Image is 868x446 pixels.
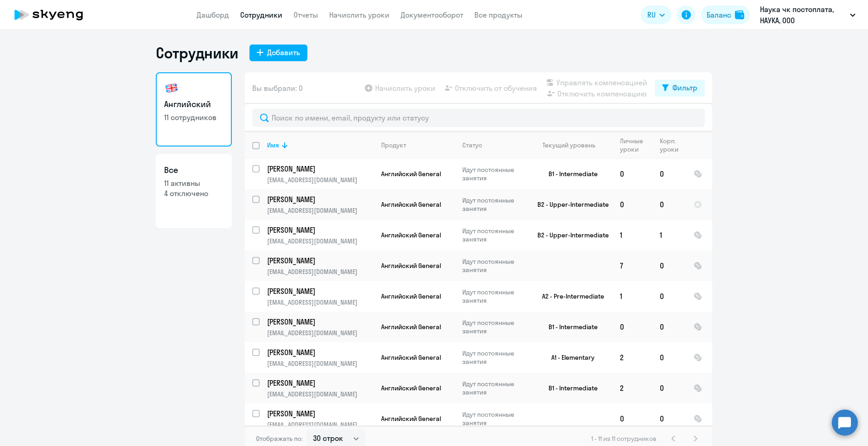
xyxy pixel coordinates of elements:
[267,421,373,429] p: [EMAIL_ADDRESS][DOMAIN_NAME]
[526,281,613,312] td: A2 - Pre-Intermediate
[660,137,686,153] div: Корп. уроки
[462,349,526,366] p: Идут постоянные занятия
[462,141,482,149] div: Статус
[164,164,223,176] h3: Все
[462,288,526,305] p: Идут постоянные занятия
[526,159,613,189] td: B1 - Intermediate
[267,176,373,184] p: [EMAIL_ADDRESS][DOMAIN_NAME]
[591,434,657,443] span: 1 - 11 из 11 сотрудников
[652,281,686,312] td: 0
[381,231,441,239] span: Английский General
[267,298,373,306] p: [EMAIL_ADDRESS][DOMAIN_NAME]
[462,166,526,182] p: Идут постоянные занятия
[641,6,671,24] button: RU
[613,250,652,281] td: 7
[252,83,303,94] span: Вы выбрали: 0
[381,141,454,149] div: Продукт
[652,403,686,434] td: 0
[652,312,686,342] td: 0
[652,342,686,373] td: 0
[620,137,652,153] div: Личные уроки
[652,220,686,250] td: 1
[526,312,613,342] td: B1 - Intermediate
[267,347,372,357] p: [PERSON_NAME]
[707,9,731,20] div: Баланс
[267,164,372,174] p: [PERSON_NAME]
[672,82,697,93] div: Фильтр
[760,4,846,26] p: Наука чк постоплата, НАУКА, ООО
[660,137,680,153] div: Корп. уроки
[381,261,441,270] span: Английский General
[267,141,279,149] div: Имя
[401,10,463,19] a: Документооборот
[381,292,441,300] span: Английский General
[652,250,686,281] td: 0
[613,403,652,434] td: 0
[329,10,389,19] a: Начислить уроки
[267,408,372,419] p: [PERSON_NAME]
[620,137,646,153] div: Личные уроки
[267,390,373,398] p: [EMAIL_ADDRESS][DOMAIN_NAME]
[462,257,526,274] p: Идут постоянные занятия
[526,189,613,220] td: B2 - Upper-Intermediate
[613,220,652,250] td: 1
[542,141,595,149] div: Текущий уровень
[381,200,441,209] span: Английский General
[655,80,705,96] button: Фильтр
[267,359,373,368] p: [EMAIL_ADDRESS][DOMAIN_NAME]
[381,170,441,178] span: Английский General
[267,347,373,357] a: [PERSON_NAME]
[164,81,179,96] img: english
[735,10,744,19] img: balance
[613,281,652,312] td: 1
[267,286,372,296] p: [PERSON_NAME]
[474,10,523,19] a: Все продукты
[197,10,229,19] a: Дашборд
[701,6,750,24] button: Балансbalance
[613,373,652,403] td: 2
[267,255,372,266] p: [PERSON_NAME]
[613,189,652,220] td: 0
[267,286,373,296] a: [PERSON_NAME]
[267,378,372,388] p: [PERSON_NAME]
[381,323,441,331] span: Английский General
[462,227,526,243] p: Идут постоянные занятия
[267,47,300,58] div: Добавить
[526,342,613,373] td: A1 - Elementary
[381,353,441,362] span: Английский General
[267,194,373,204] a: [PERSON_NAME]
[462,410,526,427] p: Идут постоянные занятия
[294,10,318,19] a: Отчеты
[526,373,613,403] td: B1 - Intermediate
[164,178,223,188] p: 11 активны
[267,255,373,266] a: [PERSON_NAME]
[652,159,686,189] td: 0
[267,225,372,235] p: [PERSON_NAME]
[647,9,656,20] span: RU
[267,317,372,327] p: [PERSON_NAME]
[526,220,613,250] td: B2 - Upper-Intermediate
[652,373,686,403] td: 0
[381,384,441,392] span: Английский General
[462,141,526,149] div: Статус
[534,141,612,149] div: Текущий уровень
[267,408,373,419] a: [PERSON_NAME]
[755,4,860,26] button: Наука чк постоплата, НАУКА, ООО
[381,414,441,423] span: Английский General
[240,10,282,19] a: Сотрудники
[267,164,373,174] a: [PERSON_NAME]
[267,317,373,327] a: [PERSON_NAME]
[156,72,232,147] a: Английский11 сотрудников
[156,44,238,62] h1: Сотрудники
[256,434,303,443] span: Отображать по:
[462,196,526,213] p: Идут постоянные занятия
[267,194,372,204] p: [PERSON_NAME]
[462,319,526,335] p: Идут постоянные занятия
[267,378,373,388] a: [PERSON_NAME]
[462,380,526,396] p: Идут постоянные занятия
[267,141,373,149] div: Имя
[267,329,373,337] p: [EMAIL_ADDRESS][DOMAIN_NAME]
[164,112,223,122] p: 11 сотрудников
[613,312,652,342] td: 0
